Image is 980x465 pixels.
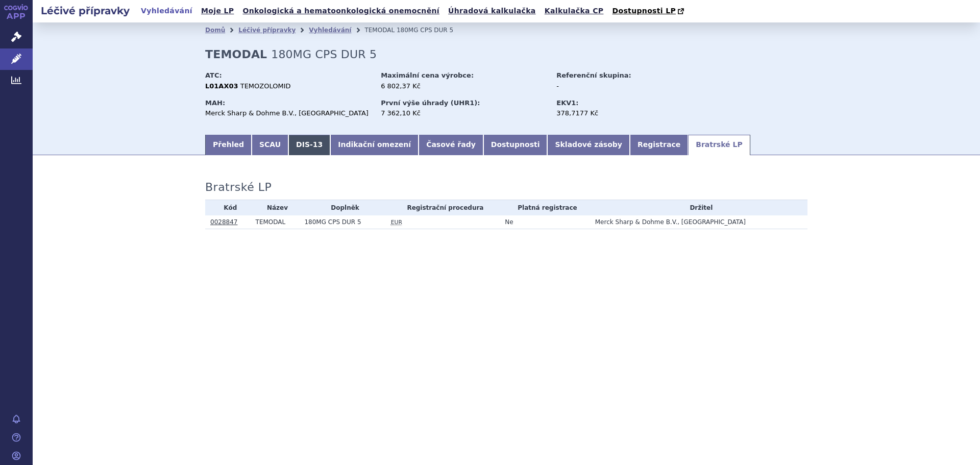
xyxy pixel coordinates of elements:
td: Ne [500,215,590,229]
a: Dostupnosti [483,135,548,155]
th: Název [251,200,300,215]
a: Přehled [205,135,252,155]
th: Kód [205,200,251,215]
span: TEMOZOLOMID [240,82,291,90]
a: Vyhledávání [309,27,351,34]
div: 7 362,10 Kč [381,109,547,118]
div: Merck Sharp & Dohme B.V., [GEOGRAPHIC_DATA] [205,109,371,118]
td: Merck Sharp & Dohme B.V., [GEOGRAPHIC_DATA] [590,215,807,229]
a: Skladové zásoby [547,135,629,155]
th: Registrační procedura [386,200,500,215]
a: Registrace [630,135,688,155]
a: SCAU [252,135,288,155]
strong: Maximální cena výrobce: [381,71,474,79]
a: Úhradová kalkulačka [445,4,539,18]
a: Bratrské LP [688,135,750,155]
td: TEMODAL [251,215,300,229]
th: Platná registrace [500,200,590,215]
a: Domů [205,27,225,34]
a: Moje LP [198,4,237,18]
a: Časové řady [419,135,483,155]
h3: Bratrské LP [205,181,272,194]
td: 180MG CPS DUR 5 [299,215,385,229]
h2: Léčivé přípravky [33,4,138,18]
strong: Referenční skupina: [556,71,631,79]
th: Doplněk [299,200,385,215]
span: 180MG CPS DUR 5 [271,48,377,61]
a: Dostupnosti LP [609,4,689,18]
strong: EKV1: [556,99,578,107]
th: Držitel [590,200,807,215]
strong: První výše úhrady (UHR1): [381,99,480,107]
a: Kalkulačka CP [542,4,607,18]
strong: L01AX03 [205,82,238,90]
strong: MAH: [205,99,225,107]
a: Indikační omezení [330,135,419,155]
strong: ATC: [205,71,222,79]
a: 0028847 [210,218,237,226]
abbr: registrace centralizovaným postupem Společenství (s vyjimkou orphans) [391,219,402,226]
span: 180MG CPS DUR 5 [397,27,453,34]
div: 378,7177 Kč [556,109,671,118]
a: Léčivé přípravky [238,27,296,34]
strong: TEMODAL [205,48,267,61]
a: Vyhledávání [138,4,195,18]
a: Onkologická a hematoonkologická onemocnění [239,4,443,18]
div: - [556,82,671,91]
a: DIS-13 [288,135,330,155]
span: TEMODAL [364,27,395,34]
span: Dostupnosti LP [612,7,676,15]
div: 6 802,37 Kč [381,82,547,91]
